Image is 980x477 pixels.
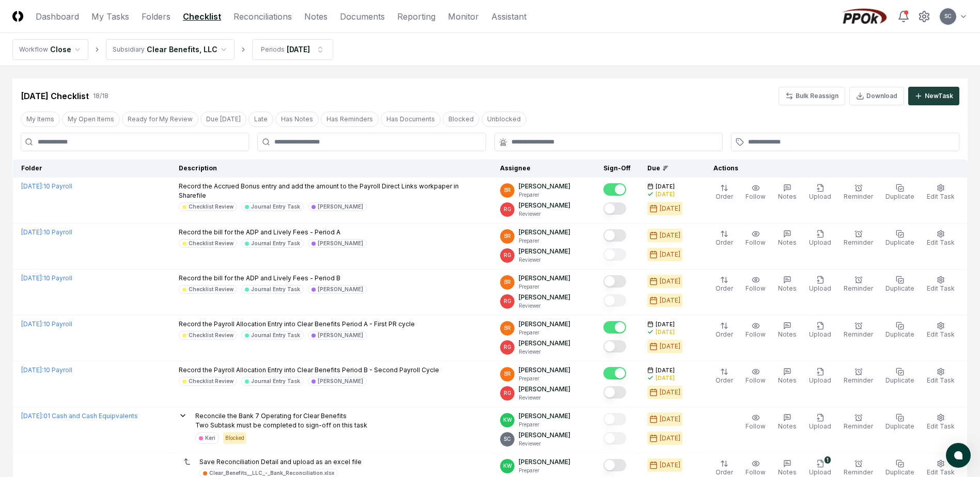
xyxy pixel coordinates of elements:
[199,457,362,467] p: Save Reconciliation Detail and upload as an excel file
[142,10,170,23] a: Folders
[21,412,43,420] span: [DATE] :
[946,443,971,468] button: atlas-launcher
[275,112,319,127] button: Has Notes
[656,374,675,382] div: [DATE]
[519,237,570,245] p: Preparer
[179,274,367,283] p: Record the bill for the ADP and Lively Fees - Period B
[842,228,875,249] button: Reminder
[519,440,570,448] p: Reviewer
[603,202,626,215] button: Mark complete
[179,365,439,375] p: Record the Payroll Allocation Entry into Clear Benefits Period B - Second Payroll Cycle
[21,366,72,374] a: [DATE]:10 Payroll
[595,160,639,178] th: Sign-Off
[842,320,875,341] button: Reminder
[705,164,959,173] div: Actions
[519,421,570,428] p: Preparer
[205,434,215,442] div: Keri
[776,228,799,249] button: Notes
[745,422,766,430] span: Follow
[660,342,680,351] div: [DATE]
[491,10,526,23] a: Assistant
[778,422,797,430] span: Notes
[660,250,680,259] div: [DATE]
[504,324,511,332] span: BR
[656,328,675,336] div: [DATE]
[93,91,108,101] div: 18 / 18
[778,193,797,200] span: Notes
[745,284,766,292] span: Follow
[743,320,768,341] button: Follow
[504,297,511,305] span: RG
[842,365,875,387] button: Reminder
[519,247,570,256] p: [PERSON_NAME]
[603,183,626,196] button: Mark complete
[318,331,363,339] div: [PERSON_NAME]
[925,274,957,295] button: Edit Task
[660,204,680,213] div: [DATE]
[251,285,300,293] div: Journal Entry Task
[251,377,300,385] div: Journal Entry Task
[885,422,914,430] span: Duplicate
[656,367,675,374] span: [DATE]
[251,203,300,211] div: Journal Entry Task
[927,284,955,292] span: Edit Task
[318,377,363,385] div: [PERSON_NAME]
[715,468,733,476] span: Order
[844,330,873,338] span: Reminder
[883,320,916,341] button: Duplicate
[883,228,916,249] button: Duplicate
[885,239,914,246] span: Duplicate
[519,365,570,375] p: [PERSON_NAME]
[481,112,526,127] button: Unblocked
[189,331,234,339] div: Checklist Review
[925,365,957,387] button: Edit Task
[743,274,768,295] button: Follow
[745,376,766,384] span: Follow
[885,468,914,476] span: Duplicate
[519,274,570,283] p: [PERSON_NAME]
[660,388,680,397] div: [DATE]
[21,228,72,236] a: [DATE]:10 Payroll
[321,112,379,127] button: Has Reminders
[504,186,511,194] span: BR
[743,182,768,203] button: Follow
[844,422,873,430] span: Reminder
[21,274,72,282] a: [DATE]:10 Payroll
[745,193,766,200] span: Follow
[21,366,43,374] span: [DATE] :
[195,411,367,430] p: Reconcile the Bank 7 Operating for Clear Benefits Two Subtask must be completed to sign-off on th...
[234,10,292,23] a: Reconciliations
[519,329,570,337] p: Preparer
[842,411,875,433] button: Reminder
[925,91,953,101] div: New Task
[503,416,512,424] span: KW
[91,10,129,23] a: My Tasks
[839,8,889,25] img: PPOk logo
[647,164,689,173] div: Due
[925,228,957,249] button: Edit Task
[603,294,626,307] button: Mark complete
[656,183,675,190] span: [DATE]
[925,320,957,341] button: Edit Task
[885,376,914,384] span: Duplicate
[779,87,845,105] button: Bulk Reassign
[21,90,89,102] div: [DATE] Checklist
[21,320,43,328] span: [DATE] :
[660,460,680,470] div: [DATE]
[519,182,570,191] p: [PERSON_NAME]
[745,330,766,338] span: Follow
[519,210,570,218] p: Reviewer
[776,274,799,295] button: Notes
[743,365,768,387] button: Follow
[809,193,831,200] span: Upload
[21,320,72,328] a: [DATE]:10 Payroll
[603,413,626,425] button: Mark complete
[745,468,766,476] span: Follow
[927,239,955,246] span: Edit Task
[519,228,570,237] p: [PERSON_NAME]
[713,182,735,203] button: Order
[713,365,735,387] button: Order
[13,160,170,178] th: Folder
[519,431,570,440] p: [PERSON_NAME]
[21,274,43,282] span: [DATE] :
